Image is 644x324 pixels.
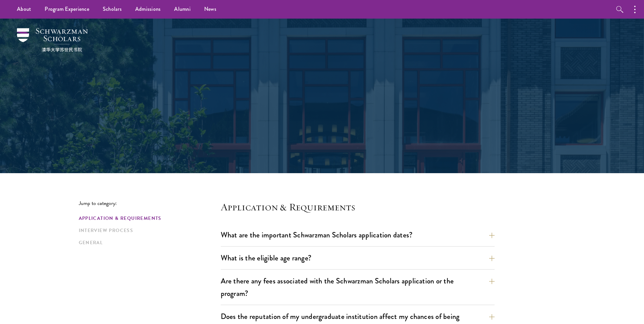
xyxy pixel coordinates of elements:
[17,28,88,52] img: Schwarzman Scholars
[221,273,495,301] button: Are there any fees associated with the Schwarzman Scholars application or the program?
[221,250,495,265] button: What is the eligible age range?
[79,239,217,246] a: General
[221,200,495,214] h4: Application & Requirements
[221,227,495,242] button: What are the important Schwarzman Scholars application dates?
[79,215,217,222] a: Application & Requirements
[79,200,221,206] p: Jump to category:
[79,227,217,234] a: Interview Process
